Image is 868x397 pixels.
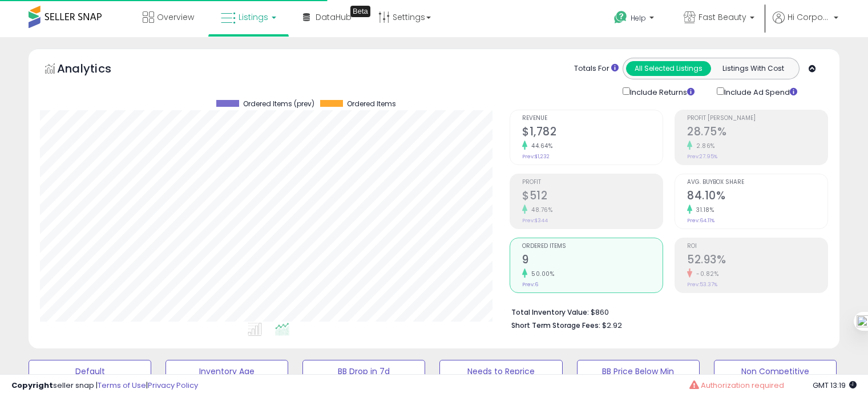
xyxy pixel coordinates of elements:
[511,307,589,317] b: Total Inventory Value:
[522,217,548,224] small: Prev: $344
[57,61,134,79] h5: Analytics
[631,13,646,23] span: Help
[522,243,663,250] span: Ordered Items
[148,380,198,391] a: Privacy Policy
[527,270,554,278] small: 50.00%
[239,11,268,23] span: Listings
[522,179,663,186] span: Profit
[626,61,711,76] button: All Selected Listings
[302,360,425,383] button: BB Drop in 7d
[511,320,600,330] b: Short Term Storage Fees:
[316,11,352,23] span: DataHub
[687,179,827,186] span: Avg. Buybox Share
[714,360,837,383] button: Non Competitive
[692,270,718,278] small: -0.82%
[98,380,146,391] a: Terms of Use
[522,125,663,141] h2: $1,782
[511,304,819,318] li: $860
[522,253,663,268] h2: 9
[687,281,717,288] small: Prev: 53.37%
[522,115,663,122] span: Revenue
[699,11,746,23] span: Fast Beauty
[522,281,538,288] small: Prev: 6
[347,100,396,108] span: Ordered Items
[687,125,827,141] h2: 28.75%
[687,217,714,224] small: Prev: 64.11%
[439,360,562,383] button: Needs to Reprice
[708,85,815,98] div: Include Ad Spend
[522,189,663,204] h2: $512
[687,153,717,160] small: Prev: 27.95%
[692,142,715,150] small: 2.86%
[527,206,552,214] small: 48.76%
[574,63,619,74] div: Totals For
[243,100,314,108] span: Ordered Items (prev)
[687,189,827,204] h2: 84.10%
[11,380,53,391] strong: Copyright
[602,320,622,331] span: $2.92
[11,380,198,391] div: seller snap | |
[687,253,827,268] h2: 52.93%
[527,142,552,150] small: 44.64%
[522,153,550,160] small: Prev: $1,232
[710,61,796,76] button: Listings With Cost
[813,380,857,391] span: 2025-08-11 13:19 GMT
[773,11,838,37] a: Hi Corporate
[692,206,714,214] small: 31.18%
[788,11,830,23] span: Hi Corporate
[614,85,708,98] div: Include Returns
[29,360,151,383] button: Default
[157,11,194,23] span: Overview
[687,243,827,250] span: ROI
[577,360,700,383] button: BB Price Below Min
[687,115,827,122] span: Profit [PERSON_NAME]
[350,6,370,17] div: Tooltip anchor
[605,2,665,37] a: Help
[613,10,628,25] i: Get Help
[165,360,288,383] button: Inventory Age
